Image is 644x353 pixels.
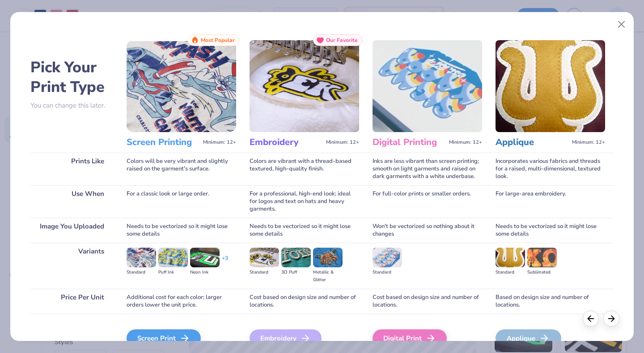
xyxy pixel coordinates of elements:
[190,269,220,276] div: Neon Ink
[572,139,605,145] span: Minimum: 12+
[496,269,525,276] div: Standard
[373,185,482,218] div: For full-color prints or smaller orders.
[203,139,236,145] span: Minimum: 12+
[373,289,482,314] div: Cost based on design size and number of locations.
[30,289,113,314] div: Price Per Unit
[281,269,311,276] div: 3D Puff
[127,40,236,132] img: Screen Printing
[496,329,561,347] div: Applique
[373,269,402,276] div: Standard
[496,137,568,148] h3: Applique
[250,218,359,243] div: Needs to be vectorized so it might lose some details
[250,185,359,218] div: For a professional, high-end look; ideal for logos and text on hats and heavy garments.
[222,254,228,270] div: + 3
[527,248,557,267] img: Sublimated
[250,269,279,276] div: Standard
[373,329,447,347] div: Digital Print
[373,248,402,267] img: Standard
[326,37,358,43] span: Our Favorite
[127,329,201,347] div: Screen Print
[127,248,156,267] img: Standard
[313,248,343,267] img: Metallic & Glitter
[30,58,113,97] h2: Pick Your Print Type
[496,185,605,218] div: For large-area embroidery.
[373,153,482,185] div: Inks are less vibrant than screen printing; smooth on light garments and raised on dark garments ...
[30,218,113,243] div: Image You Uploaded
[449,139,482,145] span: Minimum: 12+
[250,329,322,347] div: Embroidery
[496,40,605,132] img: Applique
[127,289,236,314] div: Additional cost for each color; larger orders lower the unit price.
[373,40,482,132] img: Digital Printing
[250,153,359,185] div: Colors are vibrant with a thread-based textured, high-quality finish.
[127,137,199,148] h3: Screen Printing
[373,218,482,243] div: Won't be vectorized so nothing about it changes
[527,269,557,276] div: Sublimated
[613,16,630,33] button: Close
[281,248,311,267] img: 3D Puff
[201,37,235,43] span: Most Popular
[127,153,236,185] div: Colors will be very vibrant and slightly raised on the garment's surface.
[30,185,113,218] div: Use When
[250,289,359,314] div: Cost based on design size and number of locations.
[250,248,279,267] img: Standard
[496,218,605,243] div: Needs to be vectorized so it might lose some details
[127,185,236,218] div: For a classic look or large order.
[496,248,525,267] img: Standard
[496,153,605,185] div: Incorporates various fabrics and threads for a raised, multi-dimensional, textured look.
[158,248,188,267] img: Puff Ink
[190,248,220,267] img: Neon Ink
[30,153,113,185] div: Prints Like
[250,40,359,132] img: Embroidery
[30,102,113,109] p: You can change this later.
[496,289,605,314] div: Based on design size and number of locations.
[30,243,113,289] div: Variants
[250,137,322,148] h3: Embroidery
[313,269,343,284] div: Metallic & Glitter
[127,218,236,243] div: Needs to be vectorized so it might lose some details
[326,139,359,145] span: Minimum: 12+
[373,137,445,148] h3: Digital Printing
[158,269,188,276] div: Puff Ink
[127,269,156,276] div: Standard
